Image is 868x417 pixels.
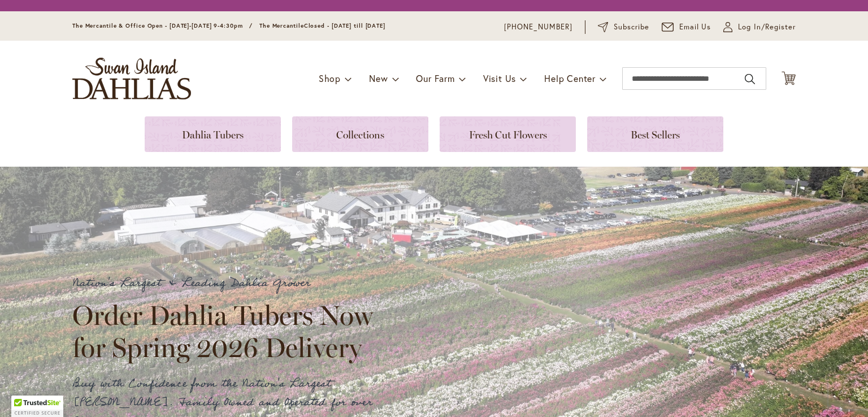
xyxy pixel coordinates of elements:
span: Email Us [679,21,711,33]
span: Shop [319,72,341,84]
span: New [369,72,388,84]
button: Search [745,70,755,88]
a: store logo [72,58,191,99]
p: Nation's Largest & Leading Dahlia Grower [72,274,383,293]
h2: Order Dahlia Tubers Now for Spring 2026 Delivery [72,299,383,363]
span: Our Farm [416,72,454,84]
a: [PHONE_NUMBER] [504,21,572,33]
span: Log In/Register [738,21,796,33]
span: Help Center [544,72,596,84]
a: Log In/Register [723,21,796,33]
a: Subscribe [598,21,649,33]
a: Email Us [662,21,711,33]
span: The Mercantile & Office Open - [DATE]-[DATE] 9-4:30pm / The Mercantile [72,22,304,29]
span: Visit Us [483,72,516,84]
div: TrustedSite Certified [11,396,63,417]
span: Subscribe [614,21,649,33]
span: Closed - [DATE] till [DATE] [304,22,385,29]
